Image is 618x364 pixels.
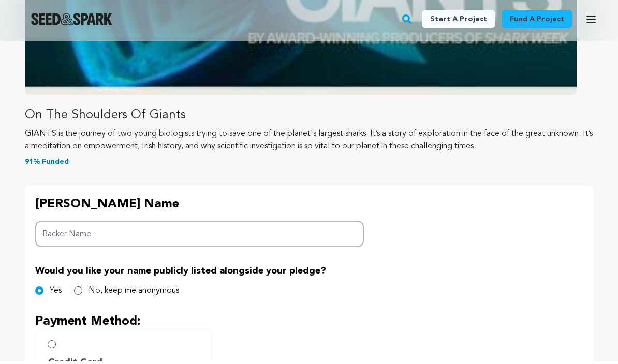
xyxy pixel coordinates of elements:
[35,316,583,332] p: Payment Method:
[25,110,593,126] p: On The Shoulders Of Giants
[50,287,62,299] label: Yes
[35,223,364,250] input: Backer Name
[31,16,112,28] a: Seed&Spark Homepage
[89,287,179,299] label: No, keep me anonymous
[25,130,593,155] p: GIANTS is the journey of two young biologists trying to save one of the planet's largest sharks. ...
[502,12,572,31] a: Fund a project
[35,199,364,215] p: [PERSON_NAME] Name
[25,159,593,170] p: 91% Funded
[422,12,495,31] a: Start a project
[31,16,112,28] img: Seed&Spark Logo Dark Mode
[35,266,583,281] p: Would you like your name publicly listed alongside your pledge?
